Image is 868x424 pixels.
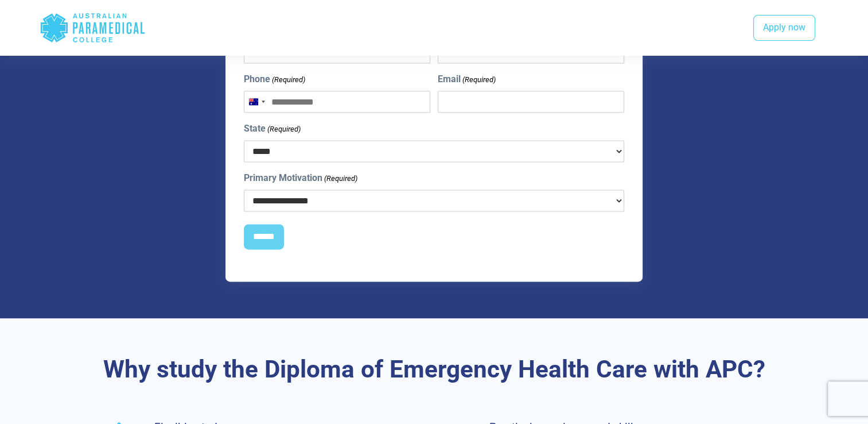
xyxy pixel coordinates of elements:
[266,124,301,135] span: (Required)
[323,173,357,184] span: (Required)
[99,355,770,384] h3: Why study the Diploma of Emergency Health Care with APC?
[244,122,301,136] label: State
[462,74,496,86] span: (Required)
[244,171,357,185] label: Primary Motivation
[40,9,146,47] div: Australian Paramedical College
[271,74,305,86] span: (Required)
[244,91,268,112] button: Selected country
[753,15,815,41] a: Apply now
[244,72,305,86] label: Phone
[438,72,496,86] label: Email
